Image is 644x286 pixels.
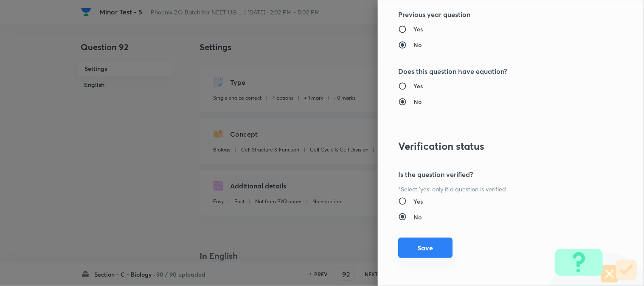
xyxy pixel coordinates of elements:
h6: Yes [413,197,423,206]
h5: Does this question have equation? [398,66,595,76]
h3: Verification status [398,140,595,152]
button: Save [398,238,453,258]
h6: No [413,97,422,106]
h6: No [413,213,422,222]
h6: Yes [413,81,423,90]
p: *Select 'yes' only if a question is verified [398,185,595,193]
h6: Yes [413,25,423,34]
h5: Previous year question [398,9,595,20]
h6: No [413,40,422,49]
h5: Is the question verified? [398,169,595,179]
